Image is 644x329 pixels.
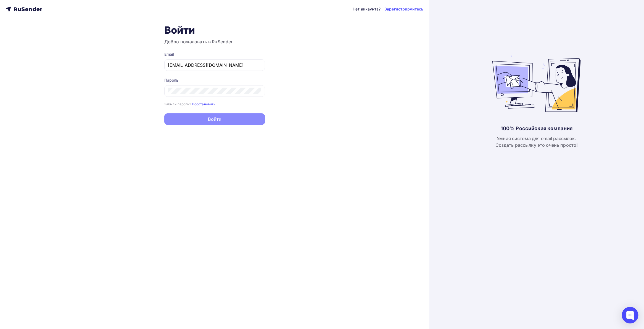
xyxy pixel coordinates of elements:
[353,6,381,12] div: Нет аккаунта?
[192,101,216,106] a: Восстановить
[501,125,572,132] div: 100% Российская компания
[164,52,265,57] div: Email
[164,113,265,125] button: Войти
[164,24,265,36] h1: Войти
[164,38,265,45] h3: Добро пожаловать в RuSender
[168,62,262,68] input: Укажите свой email
[164,77,265,83] div: Пароль
[495,135,578,148] div: Умная система для email рассылок. Создать рассылку это очень просто!
[164,102,191,106] small: Забыли пароль?
[384,6,423,12] a: Зарегистрируйтесь
[192,102,216,106] small: Восстановить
